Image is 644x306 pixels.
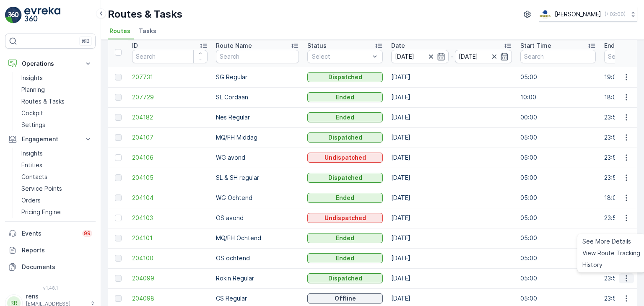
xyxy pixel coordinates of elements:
p: Orders [21,196,41,205]
td: 05:00 [516,127,600,148]
span: See More Details [582,237,631,246]
span: 204098 [132,294,208,303]
a: Orders [18,194,96,206]
a: 204105 [132,174,208,182]
a: 204100 [132,254,208,262]
p: Date [391,41,405,50]
a: 204104 [132,194,208,202]
p: Dispatched [328,73,362,81]
button: Ended [307,253,383,263]
td: WG Ochtend [212,188,303,208]
button: Operations [5,55,96,72]
p: Status [307,41,327,50]
td: [DATE] [387,168,516,188]
button: [PERSON_NAME](+02:00) [539,7,637,22]
a: 204103 [132,214,208,222]
p: Undispatched [325,214,366,222]
p: Undispatched [325,153,366,162]
span: Routes [109,27,130,35]
td: [DATE] [387,148,516,168]
button: Dispatched [307,132,383,143]
span: History [582,261,602,269]
p: ⌘B [81,38,90,44]
button: Dispatched [307,273,383,283]
p: Dispatched [328,174,362,182]
td: 05:00 [516,248,600,268]
td: [DATE] [387,208,516,228]
td: [DATE] [387,228,516,248]
p: Documents [22,263,92,271]
td: [DATE] [387,127,516,148]
td: SG Regular [212,67,303,87]
span: 207729 [132,93,208,101]
img: logo [5,7,22,23]
p: Insights [21,74,43,82]
p: Dispatched [328,133,362,142]
td: SL Cordaan [212,87,303,107]
a: Reports [5,242,96,259]
div: Toggle Row Selected [115,295,122,302]
p: Operations [22,60,79,68]
p: [PERSON_NAME] [555,10,601,18]
p: Ended [336,113,354,122]
div: Toggle Row Selected [115,134,122,141]
p: ( +02:00 ) [605,11,626,18]
td: MQ/FH Middag [212,127,303,148]
td: [DATE] [387,87,516,107]
p: Ended [336,93,354,101]
p: Ended [336,234,354,242]
td: OS avond [212,208,303,228]
input: dd/mm/yyyy [455,50,512,63]
a: 204099 [132,274,208,283]
span: 204106 [132,153,208,162]
span: Tasks [139,27,156,35]
td: 05:00 [516,67,600,87]
a: Insights [18,72,96,84]
div: Toggle Row Selected [115,74,122,80]
td: 05:00 [516,148,600,168]
p: Insights [21,149,43,158]
td: 05:00 [516,168,600,188]
img: basis-logo_rgb2x.png [539,10,551,19]
img: logo_light-DOdMpM7g.png [24,7,60,23]
button: Undispatched [307,153,383,163]
a: 204107 [132,133,208,142]
p: Select [312,52,370,61]
div: Toggle Row Selected [115,275,122,282]
p: Engagement [22,135,79,143]
td: 10:00 [516,87,600,107]
p: Ended [336,194,354,202]
a: Service Points [18,183,96,194]
div: Toggle Row Selected [115,194,122,201]
td: OS ochtend [212,248,303,268]
div: Toggle Row Selected [115,154,122,161]
a: 207731 [132,73,208,81]
p: Entities [21,161,42,169]
a: 204101 [132,234,208,242]
a: Planning [18,84,96,96]
td: [DATE] [387,67,516,87]
input: Search [216,50,299,63]
p: - [450,52,453,62]
input: Search [520,50,596,63]
td: WG avond [212,148,303,168]
p: Routes & Tasks [108,8,182,21]
button: Ended [307,92,383,102]
button: Undispatched [307,213,383,223]
a: 204182 [132,113,208,122]
p: 99 [84,230,91,237]
span: View Route Tracking [582,249,640,257]
div: Toggle Row Selected [115,174,122,181]
td: 05:00 [516,208,600,228]
a: Documents [5,259,96,275]
td: 05:00 [516,228,600,248]
p: Offline [335,294,356,303]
